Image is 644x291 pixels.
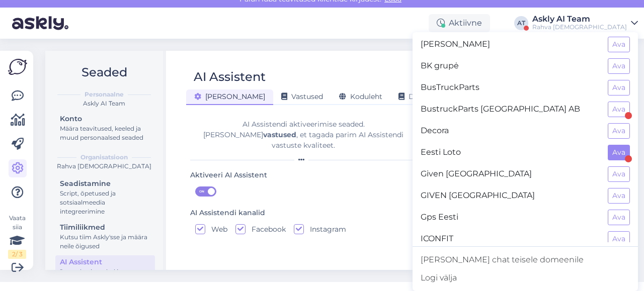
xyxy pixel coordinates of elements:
div: AI Assistent [194,67,266,86]
b: vastused [263,130,296,139]
span: ON [196,187,208,196]
button: Ava [608,145,630,160]
div: Määra teavitused, keeled ja muud personaalsed seaded [60,124,150,142]
span: ICONFIT [421,231,600,247]
div: Vaata siia [8,214,26,259]
button: Ava [608,102,630,117]
div: AI Assistent [60,257,150,267]
span: Dokumendid [398,92,455,101]
button: Ava [608,166,630,182]
label: Web [205,224,227,234]
label: Instagram [304,224,346,234]
div: AI Assistendi aktiveerimise seaded. [PERSON_NAME] , et tagada parim AI Assistendi vastuste kvalit... [190,119,417,151]
span: Eesti Loto [421,145,600,160]
div: Logi välja [413,269,638,287]
a: SeadistamineScript, õpetused ja sotsiaalmeedia integreerimine [55,177,155,218]
span: Vastused [281,92,323,101]
div: Aktiveeri AI Assistent [190,170,267,181]
div: Konto [60,114,150,124]
div: Script, õpetused ja sotsiaalmeedia integreerimine [60,189,150,216]
a: KontoMäära teavitused, keeled ja muud personaalsed seaded [55,112,155,144]
div: 2 / 3 [8,250,26,259]
b: Organisatsioon [80,153,128,162]
h2: Seaded [53,63,155,82]
button: Ava [608,188,630,204]
a: Askly AI TeamRahva [DEMOGRAPHIC_DATA] [532,15,638,31]
span: BusTruckParts [421,80,600,95]
button: Ava [608,58,630,74]
a: AI AssistentJuturoboti seaded ja dokumentide lisamine [55,255,155,287]
span: [PERSON_NAME] [421,37,600,52]
span: BustruckParts [GEOGRAPHIC_DATA] AB [421,102,600,117]
button: Ava [608,231,630,247]
a: [PERSON_NAME] chat teisele domeenile [413,251,638,269]
b: Personaalne [85,90,124,99]
div: AT [514,16,528,30]
div: Seadistamine [60,178,150,189]
div: Aktiivne [429,14,490,32]
div: AI Assistendi kanalid [190,208,265,219]
div: Askly AI Team [53,99,155,108]
span: GIVEN [GEOGRAPHIC_DATA] [421,188,600,204]
button: Ava [608,37,630,52]
img: Askly Logo [8,59,27,75]
span: Decora [421,123,600,139]
div: Rahva [DEMOGRAPHIC_DATA] [53,162,155,171]
span: Koduleht [339,92,382,101]
label: Facebook [246,224,286,234]
button: Ava [608,80,630,95]
button: Ava [608,123,630,139]
div: Rahva [DEMOGRAPHIC_DATA] [532,23,627,31]
span: Given [GEOGRAPHIC_DATA] [421,166,600,182]
div: Kutsu tiim Askly'sse ja määra neile õigused [60,233,150,251]
span: BK grupė [421,58,600,74]
div: Juturoboti seaded ja dokumentide lisamine [60,267,150,285]
div: Askly AI Team [532,15,627,23]
span: [PERSON_NAME] [194,92,265,101]
a: TiimiliikmedKutsu tiim Askly'sse ja määra neile õigused [55,221,155,252]
button: Ava [608,210,630,225]
div: Tiimiliikmed [60,222,150,233]
span: Gps Eesti [421,210,600,225]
